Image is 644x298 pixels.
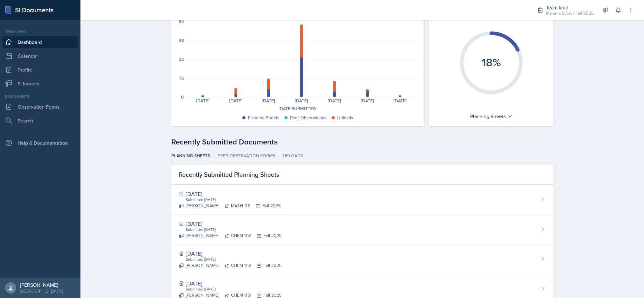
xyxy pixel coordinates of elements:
[179,106,417,112] div: Date Submitted
[252,99,285,103] div: [DATE]
[3,29,78,35] div: Team lead
[20,282,63,288] div: [PERSON_NAME]
[181,95,184,99] div: 0
[185,227,282,232] div: Submitted [DATE]
[3,137,78,149] div: Help & Documentation
[185,286,282,292] div: Submitted [DATE]
[20,288,63,294] div: [GEOGRAPHIC_DATA]
[180,76,184,80] div: 16
[179,262,282,269] div: [PERSON_NAME] CHEM 1151 Fall 2025
[3,114,78,127] a: Search
[179,249,282,258] div: [DATE]
[171,150,210,162] li: Planning Sheets
[283,150,303,162] li: Uploads
[179,203,281,209] div: [PERSON_NAME] MATH 1111 Fall 2025
[185,257,282,262] div: Submitted [DATE]
[351,99,384,103] div: [DATE]
[467,111,516,121] div: Planning Sheets
[185,197,281,203] div: Submitted [DATE]
[3,94,78,99] div: Documents
[546,10,594,17] div: Mamma SI/LA / Fall 2025
[219,99,252,103] div: [DATE]
[179,38,184,43] div: 48
[3,100,78,113] a: Observation Forms
[171,244,553,274] a: [DATE] Submitted [DATE] [PERSON_NAME]CHEM 1151Fall 2025
[3,36,78,48] a: Dashboard
[179,279,282,288] div: [DATE]
[179,57,184,62] div: 32
[171,214,553,244] a: [DATE] Submitted [DATE] [PERSON_NAME]CHEM 1151Fall 2025
[217,150,275,162] li: Peer Observation Forms
[546,4,594,11] div: Team lead
[3,77,78,90] a: Si leaders
[171,165,553,185] div: Recently Submitted Planning Sheets
[3,63,78,76] a: Profile
[384,99,417,103] div: [DATE]
[3,50,78,62] a: Calendar
[171,136,553,148] div: Recently Submitted Documents
[179,232,282,239] div: [PERSON_NAME] CHEM 1151 Fall 2025
[171,185,553,214] a: [DATE] Submitted [DATE] [PERSON_NAME]MATH 1111Fall 2025
[186,99,219,103] div: [DATE]
[179,219,282,228] div: [DATE]
[482,54,501,70] text: 18%
[337,115,353,121] div: Uploads
[285,99,318,103] div: [DATE]
[318,99,351,103] div: [DATE]
[179,19,184,24] div: 64
[179,190,281,198] div: [DATE]
[290,115,327,121] div: Peer Observations
[248,115,279,121] div: Planning Sheets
